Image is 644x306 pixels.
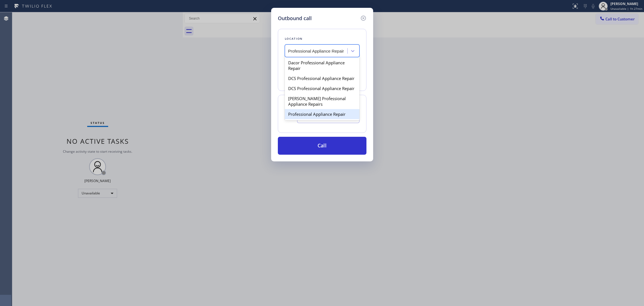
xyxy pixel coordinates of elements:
div: Location [285,36,359,42]
div: Professional Appliance Repair [285,109,359,119]
div: DCS Professional Appliance Repair [285,83,359,93]
h5: Outbound call [278,15,312,22]
div: [PERSON_NAME] Professional Appliance Repairs [285,93,359,109]
button: Call [278,137,366,155]
div: DCS Professional Appliance Repair [285,73,359,83]
div: Dacor Professional Appliance Repair [285,58,359,73]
